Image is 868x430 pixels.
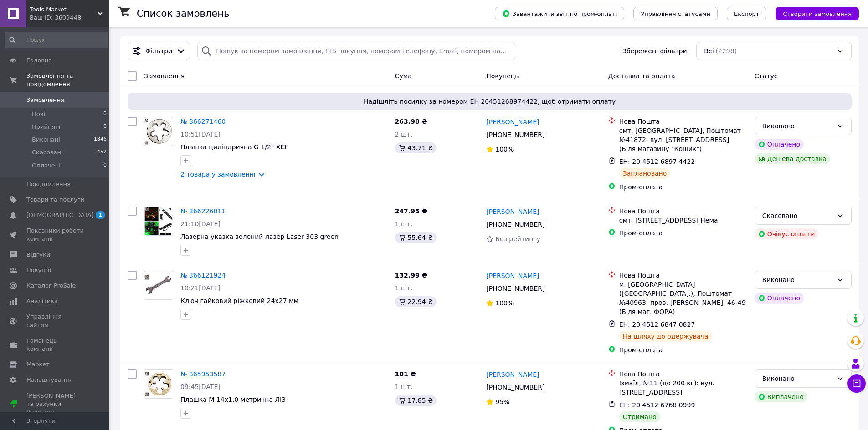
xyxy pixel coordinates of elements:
[180,370,226,378] a: № 365953587
[32,162,61,170] span: Оплачені
[180,143,287,151] a: Плашка циліндрична G 1/2" ХІЗ
[32,148,63,157] span: Скасовані
[180,284,221,292] span: 10:21[DATE]
[783,10,852,17] span: Створити замовлення
[26,297,58,305] span: Аналітика
[180,233,339,240] a: Лазерна указка зелений лазер Laser 303 green
[26,211,94,219] span: [DEMOGRAPHIC_DATA]
[619,411,660,422] div: Отримано
[395,296,437,307] div: 22.94 ₴
[619,401,695,409] span: ЕН: 20 4512 6768 0999
[847,374,866,393] button: Чат з покупцем
[762,374,833,384] div: Виконано
[619,168,671,179] div: Заплановано
[619,271,747,280] div: Нова Пошта
[30,14,109,22] div: Ваш ID: 3609448
[144,371,173,397] img: Фото товару
[484,381,546,394] div: [PHONE_NUMBER]
[103,123,107,131] span: 0
[484,282,546,295] div: [PHONE_NUMBER]
[619,331,712,342] div: На шляху до одержувача
[144,72,185,80] span: Замовлення
[619,216,747,225] div: смт. [STREET_ADDRESS] Нема
[633,7,718,20] button: Управління статусами
[180,220,221,228] span: 21:10[DATE]
[755,293,804,304] div: Оплачено
[619,280,747,316] div: м. [GEOGRAPHIC_DATA] ([GEOGRAPHIC_DATA].), Поштомат №40963: пров. [PERSON_NAME], 46-49 (Біля маг....
[486,72,519,80] span: Покупець
[32,110,45,118] span: Нові
[131,97,848,106] span: Надішліть посилку за номером ЕН 20451268974422, щоб отримати оплату
[395,72,412,80] span: Cума
[395,232,437,243] div: 55.64 ₴
[180,171,256,178] a: 2 товара у замовленні
[144,118,173,145] img: Фото товару
[395,272,427,279] span: 132.99 ₴
[26,196,84,204] span: Товари та послуги
[641,10,710,17] span: Управління статусами
[716,47,737,55] span: (2298)
[734,10,760,17] span: Експорт
[32,123,60,131] span: Прийняті
[144,207,173,235] img: Фото товару
[727,7,767,20] button: Експорт
[486,370,539,379] a: [PERSON_NAME]
[495,398,509,405] span: 95%
[619,126,747,153] div: смт. [GEOGRAPHIC_DATA], Поштомат №41872: вул. [STREET_ADDRESS] (Біля магазину "Кошик")
[180,272,226,279] a: № 366121924
[619,321,695,328] span: ЕН: 20 4512 6847 0827
[776,7,859,20] button: Створити замовлення
[26,72,109,88] span: Замовлення та повідомлення
[486,207,539,216] a: [PERSON_NAME]
[395,395,437,406] div: 17.85 ₴
[26,337,84,353] span: Гаманець компанії
[395,131,413,138] span: 2 шт.
[619,369,747,379] div: Нова Пошта
[197,42,515,60] input: Пошук за номером замовлення, ПІБ покупця, номером телефону, Email, номером накладної
[32,136,60,144] span: Виконані
[180,383,221,390] span: 09:45[DATE]
[180,396,286,403] a: Плашка М 14х1.0 метрична ЛІЗ
[26,313,84,329] span: Управління сайтом
[502,10,617,18] span: Завантажити звіт по пром-оплаті
[619,228,747,238] div: Пром-оплата
[755,228,819,239] div: Очікує оплати
[395,142,437,153] div: 43.71 ₴
[180,207,226,215] a: № 366226011
[762,211,833,221] div: Скасовано
[137,8,229,19] h1: Список замовлень
[762,275,833,285] div: Виконано
[180,131,221,138] span: 10:51[DATE]
[755,153,830,164] div: Дешева доставка
[26,180,71,188] span: Повідомлення
[144,271,173,300] a: Фото товару
[180,118,226,125] a: № 366271460
[608,72,675,80] span: Доставка та оплата
[486,117,539,126] a: [PERSON_NAME]
[30,5,98,14] span: Tools Market
[484,128,546,141] div: [PHONE_NUMBER]
[26,251,50,259] span: Відгуки
[755,72,778,80] span: Статус
[704,46,714,56] span: Всі
[755,391,807,402] div: Виплачено
[495,7,624,20] button: Завантажити звіт по пром-оплаті
[97,148,107,157] span: 452
[26,266,51,274] span: Покупці
[26,56,52,65] span: Головна
[103,162,107,170] span: 0
[755,139,804,150] div: Оплачено
[26,282,76,290] span: Каталог ProSale
[495,146,514,153] span: 100%
[619,379,747,397] div: Ізмаїл, №11 (до 200 кг): вул. [STREET_ADDRESS]
[619,182,747,192] div: Пром-оплата
[145,46,172,56] span: Фільтри
[94,136,107,144] span: 1846
[26,360,50,369] span: Маркет
[486,271,539,280] a: [PERSON_NAME]
[395,370,416,378] span: 101 ₴
[144,117,173,146] a: Фото товару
